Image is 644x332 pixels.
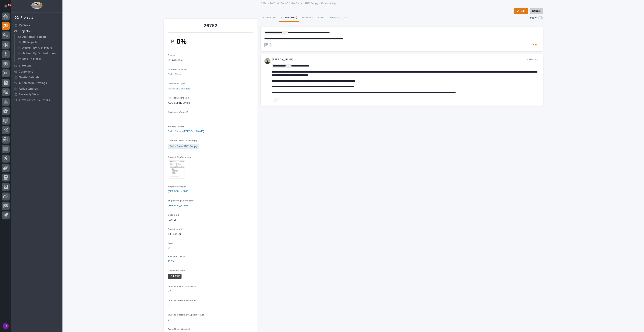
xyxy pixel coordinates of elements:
[168,232,253,236] p: $ 13,631.00
[19,81,47,85] p: Automated Drawings
[531,43,538,47] span: Post
[11,97,62,103] a: Traveler Status Details
[19,30,30,33] p: Projects
[530,8,543,14] button: Cancel
[272,58,527,61] p: [PERSON_NAME]
[19,76,41,79] p: Onsite Calendar
[521,9,526,13] span: Edit
[168,156,191,158] span: Project Confirmation
[272,97,278,102] button: like this post
[168,87,192,91] a: General Contractor
[14,16,33,20] div: 02. Projects
[19,24,30,27] p: My Work
[168,129,204,133] a: Bello Casa - [PERSON_NAME]
[299,14,316,22] button: Schedule
[168,140,197,142] span: Delivery / Work Location(s)
[19,64,32,68] p: Travelers
[261,14,279,22] button: Production
[168,125,186,128] span: Primary Contact
[19,93,39,96] p: Assembly View
[31,2,42,9] img: Workspace Logo
[22,52,57,55] p: Active - By Quoted Hours
[532,9,541,13] span: Cancel
[316,14,327,22] button: Hours
[168,218,253,222] p: [DATE]
[11,69,62,74] a: Customers
[168,214,179,216] span: Date Sold
[168,111,189,114] span: Customer Order ID
[168,115,253,119] p: -
[22,35,47,39] p: All Active Projects
[22,41,37,44] p: All Projects
[168,228,182,230] span: Sale Amount
[19,99,50,102] p: Traveler Status Details
[15,56,62,61] a: Sold This Year
[168,314,204,316] span: Quoted Customer Support Hours
[170,144,198,148] a: Bello Casa ABC Supply
[168,289,253,293] p: 46
[168,186,186,188] span: Project Manager
[168,35,196,48] img: v4MRrZ1PlriFHmmCbxKzCxlWNX56Tp_Vu1D2A5GKM3A
[168,83,185,85] span: Customer Type
[168,204,189,208] a: [PERSON_NAME]
[168,255,185,258] span: Payment Terms
[168,259,174,263] a: 100%
[11,63,62,69] a: Travelers
[527,58,539,61] p: a day ago
[168,101,253,105] p: ABC Supply Office
[11,28,62,34] a: Projects
[263,1,336,5] a: Back to*Stair Zone* Bello Casa - ABC Supply - Guardrailing
[168,72,181,76] a: Bello Casa
[168,54,175,56] span: Status
[2,2,10,10] button: Notifications
[514,8,528,14] button: Edit
[168,200,195,202] span: Engineering Coordinator
[11,74,62,80] a: Onsite Calendar
[5,5,10,11] div: Notifications66
[19,70,33,74] p: Customers
[15,34,62,39] a: All Active Projects
[11,23,62,28] a: My Work
[168,189,189,193] a: [PERSON_NAME]
[168,97,189,99] span: Project Description
[2,322,10,330] button: users-avatar
[15,45,62,50] a: Active - By % of Hours
[168,23,253,29] p: 26762
[22,46,52,50] p: Active - By % of Hours
[529,43,539,47] button: Post
[529,16,537,20] p: Follow
[168,274,182,279] div: NOT PAID
[11,92,62,97] a: Assembly View
[168,58,253,62] p: In Progress
[168,318,253,322] p: 0
[327,14,351,22] button: Shipping Costs
[168,300,196,302] span: Quoted Installation Hours
[264,58,271,64] img: AATXAJw4slNr5ea0WduZQVIpKGhdapBAGQ9xVsOeEvl5=s96-c
[8,4,11,6] p: 66
[15,40,62,45] a: All Projects
[11,80,62,86] a: Automated Drawings
[168,328,190,330] span: Total Hours Quoted
[168,68,187,71] span: Billable Customer
[168,285,196,288] span: Quoted Production Hours
[168,304,253,308] p: 0
[168,242,174,245] span: T&M?
[22,57,41,61] p: Sold This Year
[279,14,299,22] button: Comments (1)
[11,86,62,92] a: Active Quotes
[15,51,62,56] a: Active - By Quoted Hours
[19,87,38,91] p: Active Quotes
[168,270,186,272] span: Payment Status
